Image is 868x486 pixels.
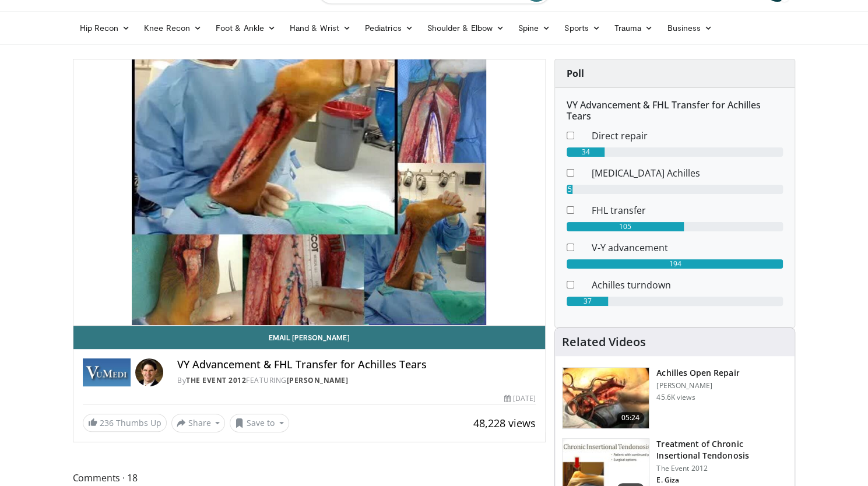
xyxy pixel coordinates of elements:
[583,241,792,255] dd: V-Y advancement
[358,16,420,40] a: Pediatrics
[583,278,792,292] dd: Achilles turndown
[567,222,684,231] div: 105
[83,358,131,386] img: The Event 2012
[73,59,546,326] video-js: Video Player
[607,16,660,40] a: Trauma
[567,147,605,157] div: 34
[177,358,536,371] h4: VY Advancement & FHL Transfer for Achilles Tears
[420,16,511,40] a: Shoulder & Elbow
[656,476,788,485] p: E. Giza
[230,414,289,432] button: Save to
[562,335,646,349] h4: Related Videos
[171,414,226,432] button: Share
[656,464,788,473] p: The Event 2012
[73,326,546,349] a: Email [PERSON_NAME]
[656,393,695,402] p: 45.6K views
[100,417,114,428] span: 236
[73,470,546,485] span: Comments 18
[283,16,358,40] a: Hand & Wrist
[567,297,608,306] div: 37
[656,438,788,462] h3: Treatment of Chronic Insertional Tendonosis
[186,375,246,385] a: The Event 2012
[177,375,536,386] div: By FEATURING
[83,414,167,432] a: 236 Thumbs Up
[557,16,607,40] a: Sports
[562,367,788,429] a: 05:24 Achilles Open Repair [PERSON_NAME] 45.6K views
[656,381,739,390] p: [PERSON_NAME]
[137,16,209,40] a: Knee Recon
[73,16,138,40] a: Hip Recon
[583,203,792,217] dd: FHL transfer
[287,375,349,385] a: [PERSON_NAME]
[473,416,536,430] span: 48,228 views
[563,368,649,428] img: Achilles_open_repai_100011708_1.jpg.150x105_q85_crop-smart_upscale.jpg
[567,67,584,80] strong: Poll
[660,16,719,40] a: Business
[656,367,739,379] h3: Achilles Open Repair
[583,166,792,180] dd: [MEDICAL_DATA] Achilles
[567,100,783,122] h6: VY Advancement & FHL Transfer for Achilles Tears
[511,16,557,40] a: Spine
[209,16,283,40] a: Foot & Ankle
[135,358,163,386] img: Avatar
[617,412,645,424] span: 05:24
[567,185,572,194] div: 5
[567,259,783,269] div: 194
[504,393,536,404] div: [DATE]
[583,129,792,143] dd: Direct repair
